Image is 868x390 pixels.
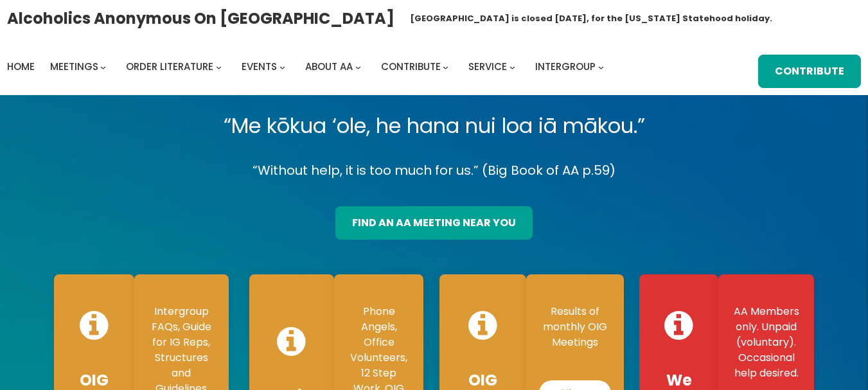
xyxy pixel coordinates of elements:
[335,206,533,240] a: find an aa meeting near you
[535,60,596,73] span: Intergroup
[44,159,825,182] p: “Without help, it is too much for us.” (Big Book of AA p.59)
[44,108,825,144] p: “Me kōkua ‘ole, he hana nui loa iā mākou.”
[731,304,801,381] p: AA Members only. Unpaid (voluntary). Occasional help desired.
[410,12,772,25] h1: [GEOGRAPHIC_DATA] is closed [DATE], for the [US_STATE] Statehood holiday.
[468,60,507,73] span: Service
[355,64,361,69] button: About AA submenu
[381,58,441,76] a: Contribute
[50,58,98,76] a: Meetings
[443,64,448,69] button: Contribute submenu
[279,64,285,69] button: Events submenu
[758,55,861,88] a: Contribute
[216,64,222,69] button: Order Literature submenu
[242,58,277,76] a: Events
[468,58,507,76] a: Service
[7,58,35,76] a: Home
[539,304,610,350] p: Results of monthly OIG Meetings
[100,64,106,69] button: Meetings submenu
[509,64,515,69] button: Service submenu
[50,60,98,73] span: Meetings
[7,58,608,76] nav: Intergroup
[7,60,35,73] span: Home
[598,64,604,69] button: Intergroup submenu
[7,4,394,32] a: Alcoholics Anonymous on [GEOGRAPHIC_DATA]
[242,60,277,73] span: Events
[126,60,213,73] span: Order Literature
[305,58,353,76] a: About AA
[535,58,596,76] a: Intergroup
[381,60,441,73] span: Contribute
[305,60,353,73] span: About AA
